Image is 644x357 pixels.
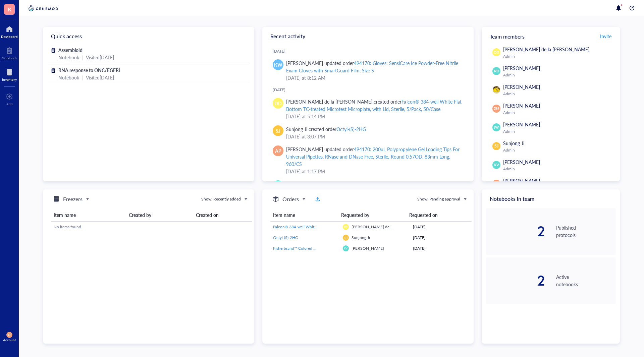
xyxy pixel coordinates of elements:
span: KW [274,61,282,68]
div: Add [6,102,13,106]
span: Sunjong Ji [503,140,524,146]
a: Falcon® 384-well White Flat Bottom TC-treated Microtest Microplate, with Lid, Sterile, 5/Pack, 50... [273,224,337,230]
span: [PERSON_NAME] [503,159,540,165]
div: No items found [54,224,250,230]
span: SJ [276,127,280,134]
div: [DATE] at 8:12 AM [286,74,463,81]
div: Show: Pending approval [417,196,460,202]
span: RD [494,68,499,74]
span: Octyl-(S)-2HG [273,235,298,240]
div: Notebook [2,56,17,60]
span: [PERSON_NAME] [503,83,540,90]
div: Octyl-(S)-2HG [336,126,366,132]
div: [DATE] [413,224,469,230]
span: RNA response to ONC/EGFRi [58,67,120,73]
span: DD [274,100,282,107]
span: Falcon® 384-well White Flat Bottom TC-treated Microtest Microplate, with Lid, Sterile, 5/Pack, 50... [273,224,457,230]
div: Notebook [58,54,79,61]
div: [DATE] [413,235,469,241]
h5: Orders [282,195,299,203]
th: Created on [193,209,252,221]
div: Quick access [43,27,254,46]
div: Active notebooks [556,273,616,288]
div: 2 [486,274,545,287]
a: KW[PERSON_NAME] updated order494170: Gloves: SensiCare Ice Powder-Free Nitrile Exam Gloves with S... [268,57,468,84]
span: DD [494,50,499,55]
div: Admin [503,129,613,134]
div: [DATE] at 3:07 PM [286,133,463,140]
h5: Freezers [63,195,83,203]
span: [PERSON_NAME] de la [PERSON_NAME] [352,224,427,230]
span: [PERSON_NAME] de la [PERSON_NAME] [503,46,589,53]
span: [PERSON_NAME] [352,245,384,251]
span: [PERSON_NAME] [503,102,540,109]
div: [DATE] [273,87,468,93]
div: Admin [503,72,613,78]
a: Dashboard [1,24,18,39]
a: Notebook [2,45,17,60]
div: 2 [486,225,545,238]
span: SJ [344,236,347,240]
div: Admin [503,54,613,59]
a: DD[PERSON_NAME] de la [PERSON_NAME] created orderFalcon® 384-well White Flat Bottom TC-treated Mi... [268,95,468,123]
span: SJ [494,143,498,149]
span: KV [494,162,499,168]
div: Visited [DATE] [86,54,114,61]
span: AP [494,181,499,187]
span: Invite [600,33,611,40]
button: Invite [600,31,612,42]
div: Inventory [2,77,17,81]
th: Item name [51,209,126,221]
span: Sunjong Ji [352,235,370,240]
img: da48f3c6-a43e-4a2d-aade-5eac0d93827f.jpeg [493,86,500,94]
div: [PERSON_NAME] updated order [286,59,463,74]
div: Sunjong Ji created order [286,125,366,133]
th: Requested by [338,209,407,221]
span: DM [494,106,499,111]
span: AP [8,333,11,336]
span: [PERSON_NAME] [503,65,540,71]
div: Admin [503,147,613,153]
a: SJSunjong Ji created orderOctyl-(S)-2HG[DATE] at 3:07 PM [268,123,468,143]
span: Fisherbrand™ Colored ABS 50 Place Slide Boxes [273,245,359,251]
a: Inventory [2,67,17,81]
span: [PERSON_NAME] [503,177,540,184]
span: JW [494,125,499,130]
div: Admin [503,110,613,115]
div: Dashboard [1,35,18,39]
a: Fisherbrand™ Colored ABS 50 Place Slide Boxes [273,245,337,251]
div: Published protocols [556,224,616,239]
th: Requested on [407,209,466,221]
div: Admin [503,91,613,97]
div: Notebook [58,74,79,81]
th: Item name [270,209,338,221]
div: | [82,74,83,81]
div: Team members [482,27,620,46]
img: genemod-logo [27,4,60,12]
span: K [8,5,11,13]
div: Recent activity [262,27,474,46]
div: [DATE] at 1:17 PM [286,168,463,175]
div: | [82,54,83,61]
div: Show: Recently added [201,196,241,202]
a: Octyl-(S)-2HG [273,235,337,241]
th: Created by [126,209,193,221]
div: Admin [503,166,613,172]
div: 494170: Gloves: SensiCare Ice Powder-Free Nitrile Exam Gloves with SmartGuard Film, Size S [286,60,458,74]
span: KV [344,247,348,250]
div: [DATE] [273,49,468,54]
a: AP[PERSON_NAME] updated order494170: 200uL Polypropylene Gel Loading Tips For Universal Pipettes,... [268,143,468,178]
div: [PERSON_NAME] de la [PERSON_NAME] created order [286,98,463,113]
div: 494170: 200uL Polypropylene Gel Loading Tips For Universal Pipettes, RNase and DNase Free, Steril... [286,146,460,167]
span: [PERSON_NAME] [503,121,540,128]
div: [DATE] [413,245,469,251]
span: DD [344,226,348,228]
span: AP [275,147,281,155]
div: [PERSON_NAME] updated order [286,145,463,168]
div: [DATE] at 5:14 PM [286,113,463,120]
div: Visited [DATE] [86,74,114,81]
div: Account [3,338,16,342]
div: Notebooks in team [482,189,620,208]
span: Assembloid [58,47,83,53]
